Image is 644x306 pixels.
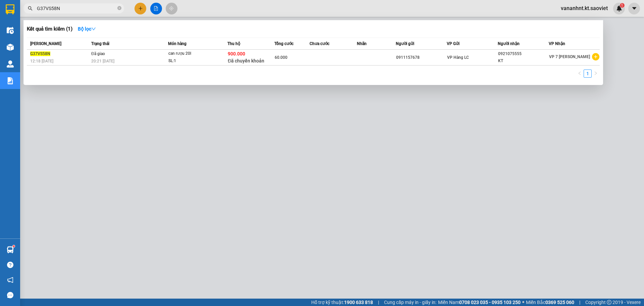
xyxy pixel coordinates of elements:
[30,59,53,63] span: 12:18 [DATE]
[227,41,240,46] span: Thu hộ
[576,70,584,78] button: left
[28,6,33,11] span: search
[592,70,600,78] li: Next Page
[447,41,460,46] span: VP Gửi
[275,55,287,60] span: 60.000
[7,60,14,68] img: warehouse-icon
[30,41,61,46] span: [PERSON_NAME]
[592,70,600,78] button: right
[592,53,599,60] span: plus-circle
[27,26,72,33] h3: Kết quả tìm kiếm ( 1 )
[91,51,105,56] span: Đã giao
[168,57,219,65] div: SL: 1
[6,4,14,14] img: logo-vxr
[7,77,14,84] img: solution-icon
[91,41,109,46] span: Trạng thái
[594,71,598,75] span: right
[228,51,245,56] span: 900.000
[274,41,293,46] span: Tổng cước
[30,51,50,56] span: G37VS58N
[37,5,116,12] input: Tìm tên, số ĐT hoặc mã đơn
[7,277,13,283] span: notification
[396,54,446,61] div: 0911157678
[578,71,582,75] span: left
[498,50,548,57] div: 0921075555
[396,41,414,46] span: Người gửi
[13,245,15,247] sup: 1
[549,54,590,59] span: VP 7 [PERSON_NAME]
[91,59,114,63] span: 20:21 [DATE]
[498,57,548,64] div: KT
[168,41,186,46] span: Món hàng
[228,58,264,63] span: Đã chuyển khoản
[310,41,329,46] span: Chưa cước
[78,26,96,32] strong: Bộ lọc
[357,41,367,46] span: Nhãn
[549,41,565,46] span: VP Nhận
[7,292,13,298] span: message
[91,27,96,31] span: down
[7,44,14,51] img: warehouse-icon
[498,41,520,46] span: Người nhận
[576,70,584,78] li: Previous Page
[117,6,121,10] span: close-circle
[584,70,591,77] a: 1
[7,27,14,34] img: warehouse-icon
[447,55,469,60] span: VP Hàng LC
[72,24,101,34] button: Bộ lọcdown
[7,246,14,253] img: warehouse-icon
[168,50,219,57] div: can rượu 20l
[7,262,13,268] span: question-circle
[117,5,121,12] span: close-circle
